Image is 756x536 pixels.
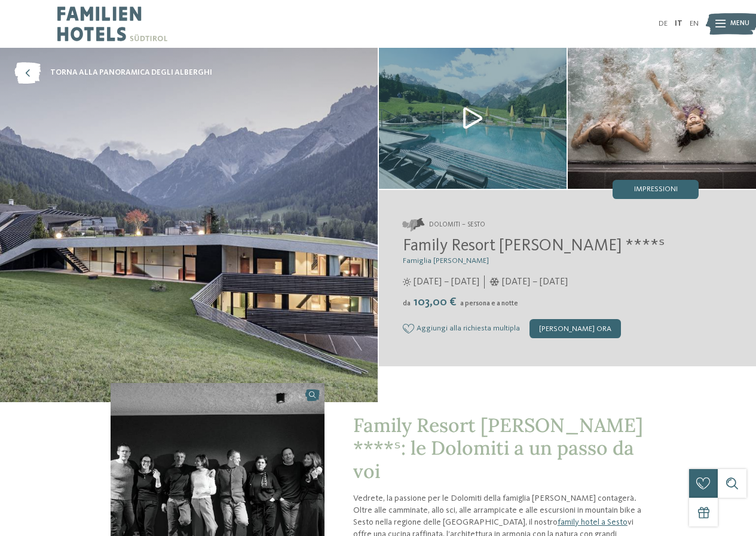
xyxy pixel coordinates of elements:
[403,278,411,286] i: Orari d'apertura estate
[403,257,489,265] span: Famiglia [PERSON_NAME]
[502,275,568,289] span: [DATE] – [DATE]
[690,20,699,27] a: EN
[460,300,518,307] span: a persona e a notte
[412,296,459,308] span: 103,00 €
[529,319,621,338] div: [PERSON_NAME] ora
[414,275,479,289] span: [DATE] – [DATE]
[379,48,567,189] img: Il nostro family hotel a Sesto, il vostro rifugio sulle Dolomiti.
[417,324,520,333] span: Aggiungi alla richiesta multipla
[353,413,643,483] span: Family Resort [PERSON_NAME] ****ˢ: le Dolomiti a un passo da voi
[634,186,678,194] span: Impressioni
[568,48,756,189] img: Il nostro family hotel a Sesto, il vostro rifugio sulle Dolomiti.
[659,20,668,27] a: DE
[50,68,212,78] span: torna alla panoramica degli alberghi
[403,300,411,307] span: da
[403,238,665,255] span: Family Resort [PERSON_NAME] ****ˢ
[14,62,212,84] a: torna alla panoramica degli alberghi
[489,278,500,286] i: Orari d'apertura inverno
[429,220,485,230] span: Dolomiti – Sesto
[730,19,749,29] span: Menu
[558,518,628,526] a: family hotel a Sesto
[675,20,682,27] a: IT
